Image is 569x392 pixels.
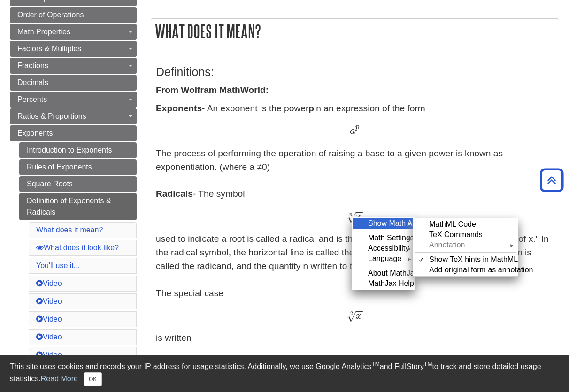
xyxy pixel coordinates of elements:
div: MathJax Help [353,278,414,289]
span: ► [407,219,412,227]
div: About MathJax [353,268,414,278]
a: Read More [41,375,78,383]
div: This site uses cookies and records your IP address for usage statistics. Additionally, we use Goo... [10,361,559,386]
sup: TM [371,361,379,368]
sup: TM [424,361,432,368]
div: Annotation [414,240,517,250]
div: Show Math As [353,218,414,229]
div: Math Settings [353,233,414,243]
button: Close [84,372,102,386]
div: MathML Code [414,219,517,230]
span: ✓ [418,255,424,264]
div: TeX Commands [414,230,517,240]
div: Language [353,254,414,264]
span: ► [407,234,412,242]
div: Accessibility [353,243,414,254]
span: ► [407,254,412,262]
span: ► [407,244,412,252]
span: ► [509,241,515,249]
div: Add original form as annotation [414,265,517,275]
div: Show TeX hints in MathML [414,254,517,265]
